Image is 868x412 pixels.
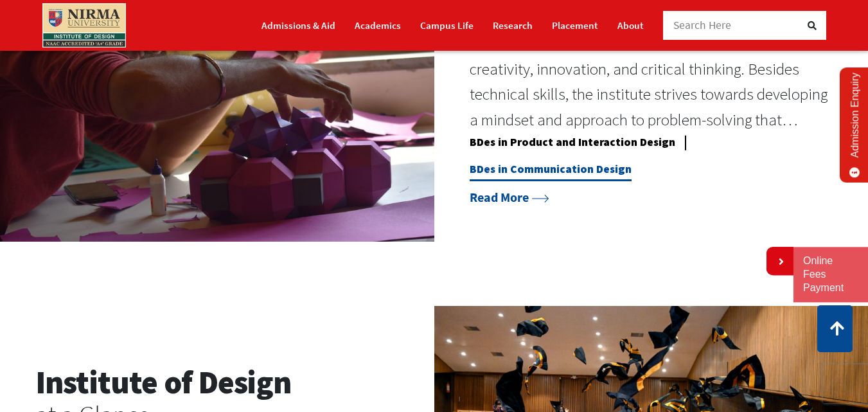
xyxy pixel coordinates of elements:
a: Online Fees Payment [803,255,858,294]
a: About [617,14,644,37]
a: Academics [355,14,401,37]
a: Admissions & Aid [261,14,335,37]
a: BDes in Product and Interaction Design [470,135,675,154]
a: Campus Life [420,14,474,37]
a: BDes in Communication Design [470,162,632,181]
img: main_logo [42,3,126,48]
a: Read More [470,189,549,205]
a: Placement [552,14,598,37]
span: Search Here [673,18,732,32]
h2: Institute of Design [35,363,399,402]
p: The academic environment at the institute fosters creativity, innovation, and critical thinking. ... [470,31,833,133]
a: Research [493,14,533,37]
